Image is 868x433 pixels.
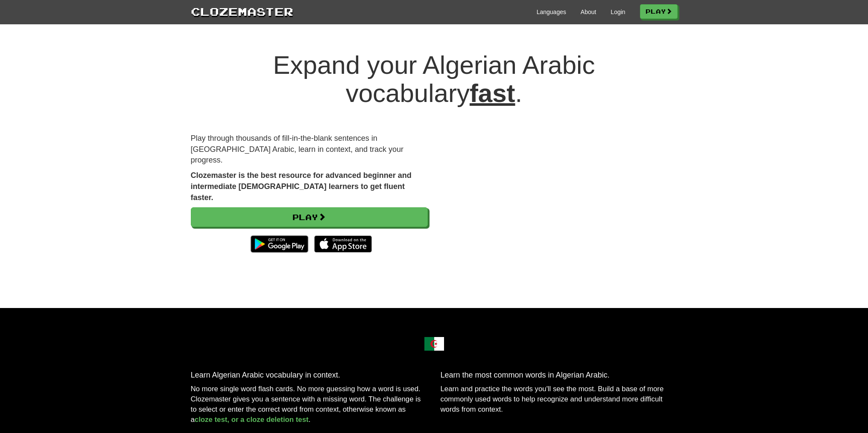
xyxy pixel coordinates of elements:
h1: Expand your Algerian Arabic vocabulary . [191,51,678,108]
a: Play [191,207,428,227]
u: fast [470,79,515,108]
h3: Learn the most common words in Algerian Arabic. [441,371,678,380]
a: Languages [537,8,566,16]
p: Play through thousands of fill-in-the-blank sentences in [GEOGRAPHIC_DATA] Arabic, learn in conte... [191,133,428,166]
a: Login [611,8,625,16]
img: Get it on Google Play [246,231,313,257]
a: About [581,8,596,16]
p: Learn and practice the words you'll see the most. Build a base of more commonly used words to hel... [441,384,678,415]
a: Play [640,4,678,19]
p: No more single word flash cards. No more guessing how a word is used. Clozemaster gives you a sen... [191,384,428,425]
h3: Learn Algerian Arabic vocabulary in context. [191,371,428,380]
img: Download_on_the_App_Store_Badge_US-UK_135x40-25178aeef6eb6b83b96f5f2d004eda3bffbb37122de64afbaef7... [314,235,372,253]
strong: Clozemaster is the best resource for advanced beginner and intermediate [DEMOGRAPHIC_DATA] learne... [191,171,412,201]
a: cloze test, or a cloze deletion test [195,416,309,424]
a: Clozemaster [191,3,293,19]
